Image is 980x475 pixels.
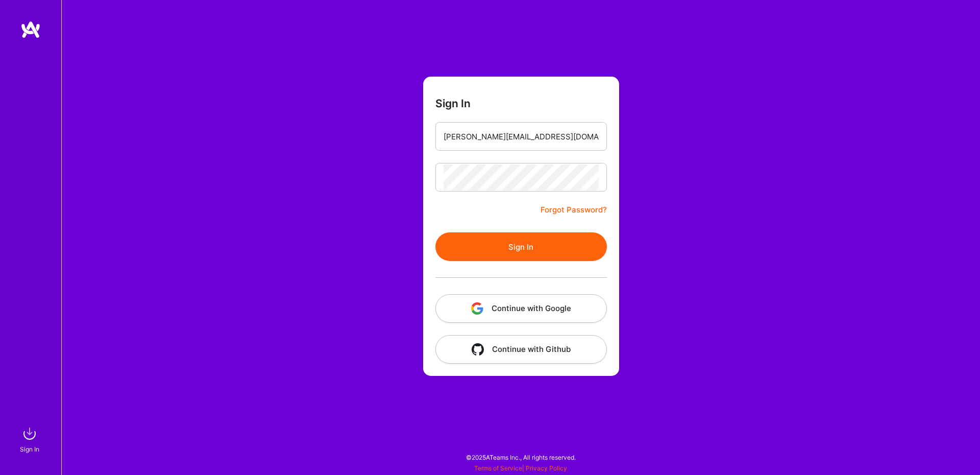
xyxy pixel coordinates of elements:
[435,97,471,110] h3: Sign In
[435,335,607,364] button: Continue with Github
[435,294,607,323] button: Continue with Google
[474,464,567,472] span: |
[472,343,484,355] img: icon
[19,423,40,444] img: sign in
[541,204,607,216] a: Forgot Password?
[471,302,483,315] img: icon
[21,423,40,455] a: sign inSign In
[474,464,522,472] a: Terms of Service
[20,444,39,455] div: Sign In
[20,20,41,39] img: logo
[61,444,980,470] div: © 2025 ATeams Inc., All rights reserved.
[526,464,567,472] a: Privacy Policy
[435,232,607,261] button: Sign In
[444,124,599,150] input: Email...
